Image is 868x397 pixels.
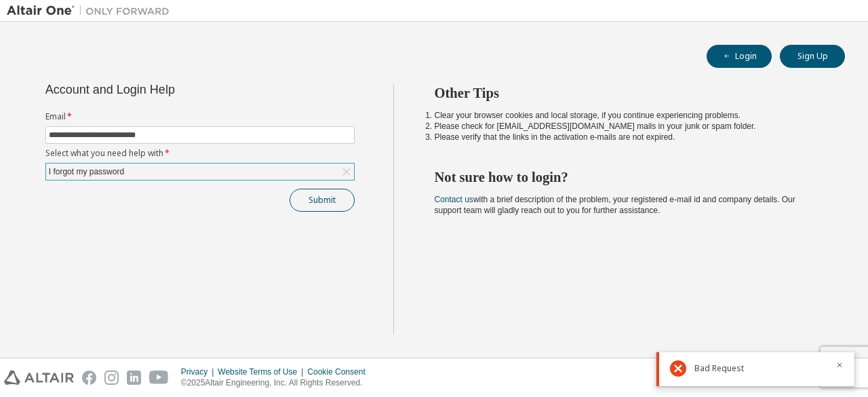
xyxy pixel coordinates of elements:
img: facebook.svg [82,371,96,385]
img: linkedin.svg [127,371,141,385]
div: Website Terms of Use [218,366,307,377]
div: Cookie Consent [307,366,373,377]
li: Please check for [EMAIL_ADDRESS][DOMAIN_NAME] mails in your junk or spam folder. [435,121,821,132]
label: Select what you need help with [45,148,355,159]
button: Sign Up [780,45,845,68]
li: Clear your browser cookies and local storage, if you continue experiencing problems. [435,110,821,121]
button: Submit [290,189,355,212]
div: Privacy [181,366,218,377]
li: Please verify that the links in the activation e-mails are not expired. [435,132,821,143]
h2: Not sure how to login? [435,168,821,186]
img: youtube.svg [149,371,169,385]
span: with a brief description of the problem, your registered e-mail id and company details. Our suppo... [435,195,795,215]
p: © 2025 Altair Engineering, Inc. All Rights Reserved. [181,377,374,389]
img: instagram.svg [104,371,119,385]
a: Contact us [435,195,473,204]
span: Bad Request [694,363,744,374]
img: Altair One [7,4,176,18]
img: altair_logo.svg [4,371,74,385]
h2: Other Tips [435,84,821,102]
div: Account and Login Help [45,84,293,95]
div: I forgot my password [47,164,126,179]
div: I forgot my password [46,164,354,180]
button: Login [707,45,772,68]
label: Email [45,111,355,122]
